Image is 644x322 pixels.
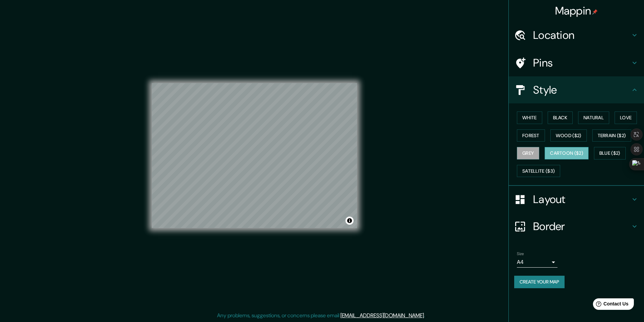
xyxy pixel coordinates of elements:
[517,112,542,124] button: White
[592,9,598,15] img: pin-icon.png
[340,312,424,319] a: [EMAIL_ADDRESS][DOMAIN_NAME]
[533,193,630,206] h4: Layout
[345,217,354,225] button: Toggle attribution
[533,28,630,42] h4: Location
[517,129,545,142] button: Forest
[548,112,573,124] button: Black
[517,251,524,257] label: Size
[550,129,587,142] button: Wood ($2)
[517,257,557,268] div: A4
[509,49,644,76] div: Pins
[578,112,609,124] button: Natural
[592,129,631,142] button: Terrain ($2)
[509,213,644,240] div: Border
[545,147,589,159] button: Cartoon ($2)
[533,56,630,70] h4: Pins
[509,186,644,213] div: Layout
[533,83,630,97] h4: Style
[584,296,637,315] iframe: Help widget launcher
[217,312,425,320] p: Any problems, suggestions, or concerns please email .
[425,312,426,320] div: .
[509,22,644,49] div: Location
[594,147,626,159] button: Blue ($2)
[615,112,637,124] button: Love
[517,165,560,177] button: Satellite ($3)
[509,76,644,103] div: Style
[517,147,539,159] button: Grey
[426,312,427,320] div: .
[533,220,630,233] h4: Border
[555,4,598,18] h4: Mappin
[152,83,357,228] canvas: Map
[514,276,565,288] button: Create your map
